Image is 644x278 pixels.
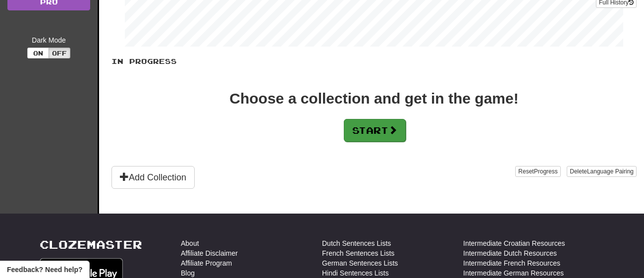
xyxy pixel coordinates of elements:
a: French Sentences Lists [322,248,394,258]
a: German Sentences Lists [322,258,398,268]
a: Intermediate Croatian Resources [463,238,565,248]
a: Blog [181,268,195,278]
button: ResetProgress [515,166,560,177]
button: On [27,48,49,58]
p: In Progress [111,56,637,66]
button: Off [49,48,70,58]
a: Affiliate Disclaimer [181,248,238,258]
span: Language Pairing [587,168,634,175]
a: Dutch Sentences Lists [322,238,391,248]
a: Hindi Sentences Lists [322,268,389,278]
a: Intermediate German Resources [463,268,564,278]
a: Intermediate Dutch Resources [463,248,557,258]
div: Choose a collection and get in the game! [229,91,518,106]
span: Open feedback widget [7,265,82,275]
button: Add Collection [111,166,195,189]
div: Dark Mode [7,35,90,45]
button: DeleteLanguage Pairing [567,166,637,177]
a: Clozemaster [40,238,142,251]
a: Intermediate French Resources [463,258,560,268]
a: Affiliate Program [181,258,232,268]
a: About [181,238,199,248]
span: Progress [534,168,558,175]
button: Start [344,119,406,142]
